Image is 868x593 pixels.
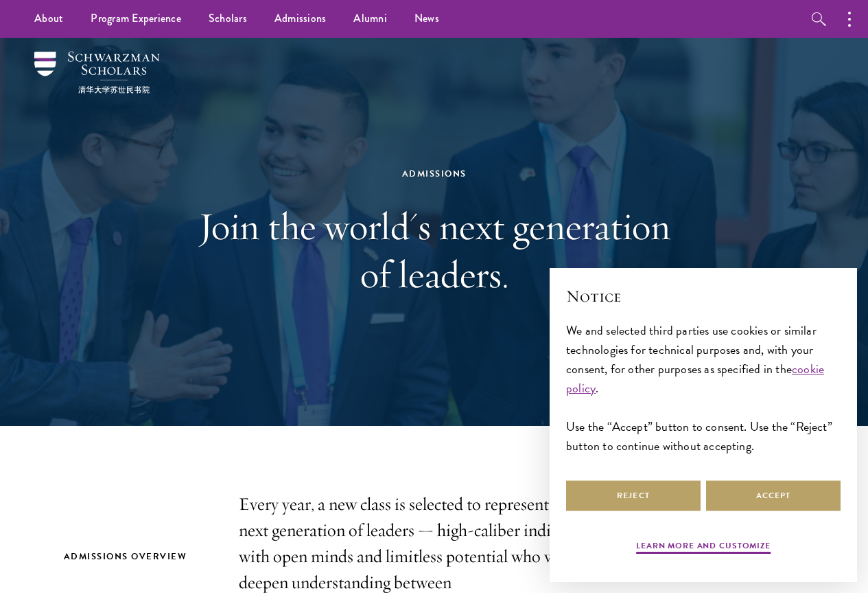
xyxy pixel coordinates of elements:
div: We and selected third parties use cookies or similar technologies for technical purposes and, wit... [566,321,841,456]
button: Accept [706,480,841,511]
h1: Join the world's next generation of leaders. [198,202,671,298]
a: cookie policy [566,359,824,397]
h2: Notice [566,284,841,308]
h2: Admissions Overview [64,549,211,564]
button: Reject [566,480,701,511]
img: Schwarzman Scholars [34,52,160,93]
button: Learn more and customize [636,539,771,556]
div: Admissions [198,166,671,181]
